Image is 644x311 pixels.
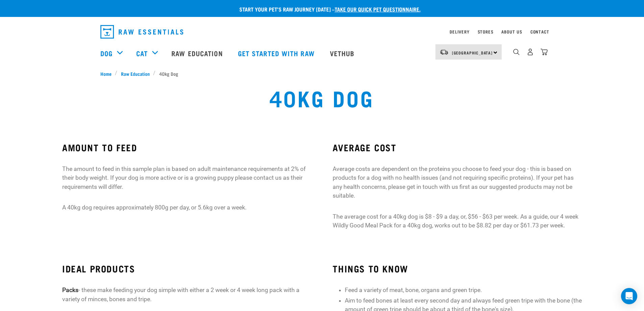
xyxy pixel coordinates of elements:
a: Get started with Raw [231,40,323,67]
a: take our quick pet questionnaire. [335,7,421,10]
img: van-moving.png [439,49,449,55]
a: Dog [100,48,113,58]
p: A 40kg dog requires approximately 800g per day, or 5.6kg over a week. [62,203,311,212]
p: Average costs are dependent on the proteins you choose to feed your dog - this is based on produc... [333,164,581,200]
span: Raw Education [121,70,150,77]
a: About Us [501,30,522,33]
p: The amount to feed in this sample plan is based on adult maintenance requirements at 2% of their ... [62,164,311,191]
a: Raw Education [165,40,231,67]
a: Raw Education [117,70,153,77]
p: The average cost for a 40kg dog is $8 - $9 a day, or, $56 - $63 per week. As a guide, our 4 week ... [333,212,581,230]
li: Feed a variety of meat, bone, organs and green tripe. [345,286,582,294]
div: Open Intercom Messenger [621,288,637,304]
h3: IDEAL PRODUCTS [62,263,311,274]
h3: AVERAGE COST [333,142,581,153]
a: Home [100,70,115,77]
h3: AMOUNT TO FEED [62,142,311,153]
a: Delivery [450,30,469,33]
nav: dropdown navigation [95,22,549,41]
img: home-icon@2x.png [541,48,548,55]
nav: breadcrumbs [100,70,544,77]
a: Vethub [323,40,363,67]
img: Raw Essentials Logo [100,25,183,39]
a: Contact [530,30,549,33]
strong: Packs [62,287,78,293]
img: home-icon-1@2x.png [513,49,520,55]
img: user.png [527,48,534,55]
h1: 40kg Dog [270,85,374,110]
a: Cat [136,48,148,58]
a: Stores [478,30,494,33]
p: - these make feeding your dog simple with either a 2 week or 4 week long pack with a variety of m... [62,286,311,304]
span: Home [100,70,112,77]
span: [GEOGRAPHIC_DATA] [452,51,493,54]
h3: THINGS TO KNOW [333,263,581,274]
